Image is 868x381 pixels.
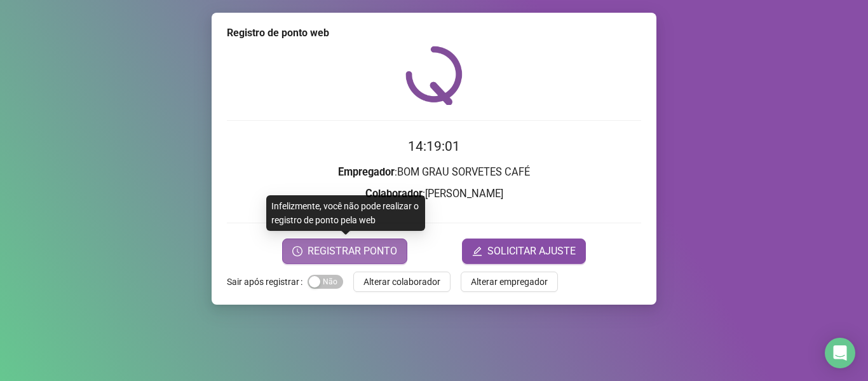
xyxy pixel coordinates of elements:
[365,188,423,200] strong: Colaborador
[462,239,586,264] button: editSOLICITAR AJUSTE
[282,239,407,264] button: REGISTRAR PONTO
[363,275,440,289] span: Alterar colaborador
[353,272,451,292] button: Alterar colaborador
[338,166,395,178] strong: Empregador
[472,246,482,256] span: edit
[308,244,397,259] span: REGISTRAR PONTO
[292,246,302,256] span: clock-circle
[227,272,308,292] label: Sair após registrar
[471,275,548,289] span: Alterar empregador
[227,25,641,41] div: Registro de ponto web
[408,139,460,154] time: 14:19:01
[461,272,558,292] button: Alterar empregador
[266,195,425,231] div: Infelizmente, você não pode realizar o registro de ponto pela web
[227,186,641,202] h3: : [PERSON_NAME]
[825,338,855,368] div: Open Intercom Messenger
[405,46,463,105] img: QRPoint
[487,244,576,259] span: SOLICITAR AJUSTE
[227,164,641,181] h3: : BOM GRAU SORVETES CAFÉ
